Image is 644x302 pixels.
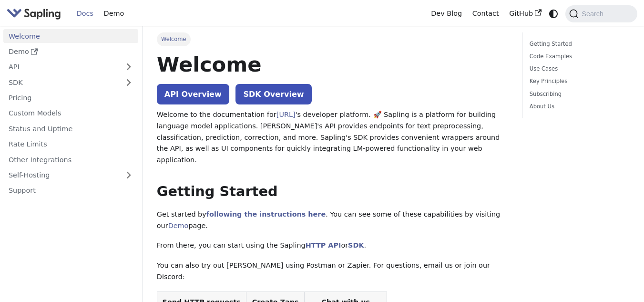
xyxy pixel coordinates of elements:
a: Support [3,184,138,198]
a: Getting Started [530,40,627,49]
a: SDK [348,241,364,249]
p: Welcome to the documentation for 's developer platform. 🚀 Sapling is a platform for building lang... [157,109,509,166]
a: Status and Uptime [3,122,138,135]
a: Self-Hosting [3,168,138,182]
p: You can also try out [PERSON_NAME] using Postman or Zapier. For questions, email us or join our D... [157,260,509,283]
a: Pricing [3,91,138,105]
a: HTTP API [306,241,341,249]
a: Subscribing [530,90,627,99]
a: Dev Blog [426,6,467,21]
p: Get started by . You can see some of these capabilities by visiting our page. [157,209,509,232]
a: Code Examples [530,52,627,61]
button: Expand sidebar category 'API' [119,60,138,74]
nav: Breadcrumbs [157,32,509,46]
a: Other Integrations [3,153,138,167]
a: Demo [3,45,138,59]
h1: Welcome [157,52,509,77]
a: API Overview [157,84,229,104]
a: Demo [168,222,189,229]
a: Welcome [3,29,138,43]
p: From there, you can start using the Sapling or . [157,240,509,251]
a: following the instructions here [206,210,326,218]
a: Docs [72,6,99,21]
h2: Getting Started [157,183,509,200]
a: About Us [530,102,627,111]
a: GitHub [504,6,546,21]
a: SDK [3,75,119,89]
button: Search (Command+K) [565,5,637,22]
a: SDK Overview [235,84,311,104]
a: Use Cases [530,64,627,73]
button: Expand sidebar category 'SDK' [119,75,138,89]
a: Contact [467,6,504,21]
a: Custom Models [3,106,138,120]
img: Sapling.ai [7,7,61,21]
a: Rate Limits [3,137,138,151]
a: [URL] [276,111,296,118]
a: Key Principles [530,77,627,86]
a: Demo [99,6,129,21]
span: Search [579,10,609,18]
a: Sapling.aiSapling.ai [7,7,64,21]
button: Switch between dark and light mode (currently system mode) [547,7,561,21]
span: Welcome [157,32,191,46]
a: API [3,60,119,74]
